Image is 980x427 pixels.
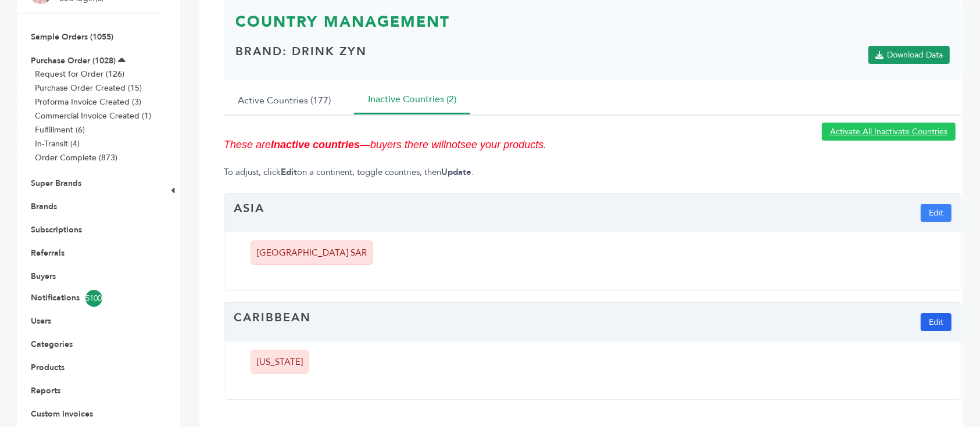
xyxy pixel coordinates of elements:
a: Download Data [868,46,950,64]
button: Edit [921,204,952,222]
li: [US_STATE] [251,350,309,374]
a: Brands [31,201,57,212]
button: Inactive Countries (2) [354,86,470,114]
span: 5100 [85,290,102,307]
a: Purchase Order Created (15) [35,82,142,94]
a: Subscriptions [31,224,82,235]
a: Purchase Order (1028) [31,55,116,66]
h4: Brand: Drink Zyn [235,44,367,69]
a: Order Complete (873) [35,152,117,163]
a: Users [31,315,51,326]
a: Sample Orders (1055) [31,31,113,42]
strong: Edit [281,166,297,178]
a: Notifications5100 [31,290,149,307]
a: Products [31,362,65,373]
h4: Caribbean [234,310,311,335]
a: In-Transit (4) [35,138,80,149]
p: These are —buyers there will see your products. [224,138,961,152]
a: Custom Invoices [31,408,93,419]
button: Edit [921,313,952,331]
a: Proforma Invoice Created (3) [35,96,141,107]
h3: Country Management [235,12,950,41]
li: [GEOGRAPHIC_DATA] SAR [251,241,373,265]
h4: Asia [234,200,264,225]
em: not [446,139,460,150]
a: Commercial Invoice Created (1) [35,110,151,121]
a: Request for Order (126) [35,69,124,80]
a: Activate All Inactivate Countries [822,123,956,141]
strong: Update [441,166,471,178]
a: Super Brands [31,178,81,189]
a: Referrals [31,247,65,259]
a: Reports [31,385,60,396]
button: Active Countries (177) [224,86,345,114]
a: Buyers [31,271,56,282]
a: Fulfillment (6) [35,124,85,135]
p: To adjust, click on a continent, toggle countries, then . [224,166,961,178]
strong: Inactive countries [271,139,360,150]
a: Categories [31,339,73,350]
